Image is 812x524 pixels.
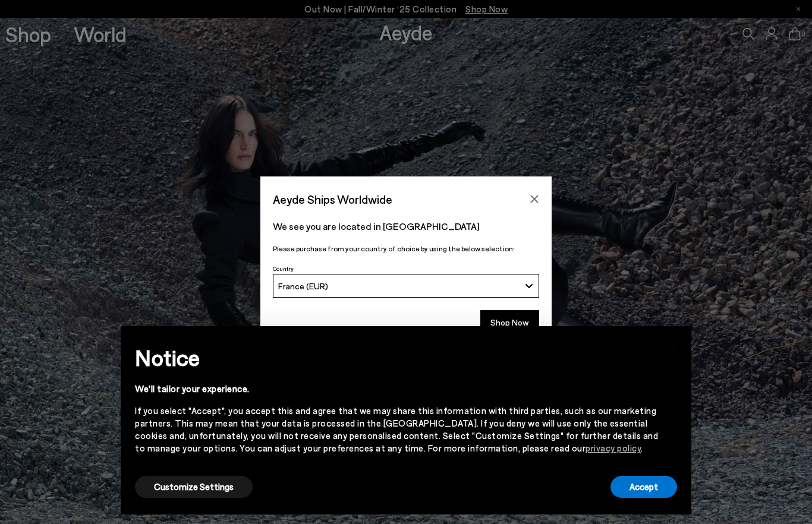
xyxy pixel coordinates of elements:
a: privacy policy [586,443,641,453]
span: Country [273,265,294,272]
div: We'll tailor your experience. [135,383,658,395]
button: Accept [610,476,677,498]
button: Shop Now [480,310,539,335]
button: Customize Settings [135,476,253,498]
p: We see you are located in [GEOGRAPHIC_DATA] [273,219,539,233]
div: If you select "Accept", you accept this and agree that we may share this information with third p... [135,405,658,454]
button: Close this notice [658,330,687,358]
button: Close [525,190,543,208]
p: Please purchase from your country of choice by using the below selection: [273,243,539,254]
span: Aeyde Ships Worldwide [273,189,392,210]
span: France (EUR) [278,281,328,291]
h2: Notice [135,342,658,373]
span: × [668,335,676,352]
